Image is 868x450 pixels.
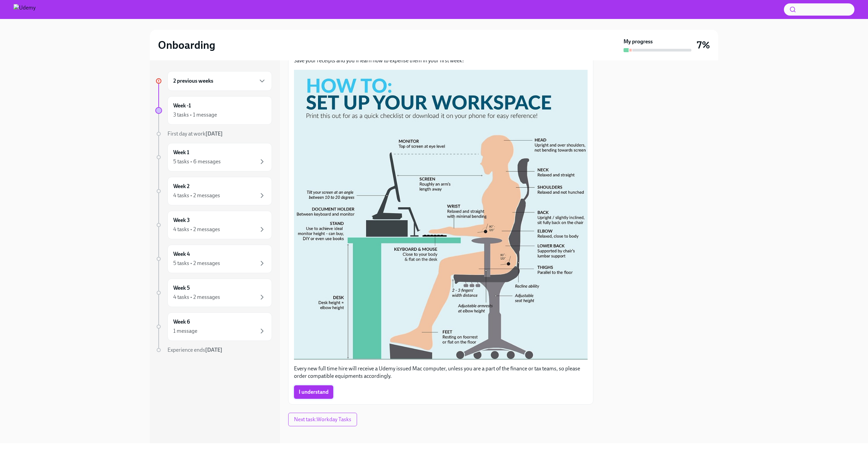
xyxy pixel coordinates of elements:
[294,57,588,64] p: Save your receipts and you'll learn how to expense them in your first week!
[158,38,215,52] h2: Onboarding
[167,347,222,353] span: Experience ends
[173,260,220,267] div: 5 tasks • 2 messages
[173,111,217,119] div: 3 tasks • 1 message
[294,365,588,380] p: Every new full time hire will receive a Udemy issued Mac computer, unless you are a part of the f...
[294,385,333,399] button: I understand
[14,4,36,15] img: Udemy
[173,77,213,85] h6: 2 previous weeks
[155,245,272,273] a: Week 45 tasks • 2 messages
[173,284,190,292] h6: Week 5
[294,416,351,423] span: Next task : Workday Tasks
[173,102,191,109] h6: Week -1
[167,130,223,137] span: First day at work
[173,158,221,165] div: 5 tasks • 6 messages
[288,413,357,426] button: Next task:Workday Tasks
[697,39,710,51] h3: 7%
[299,389,329,395] span: I understand
[173,183,190,190] h6: Week 2
[167,71,272,91] div: 2 previous weeks
[173,293,220,301] div: 4 tasks • 2 messages
[173,217,190,224] h6: Week 3
[294,70,588,360] button: Zoom image
[624,38,653,45] strong: My progress
[173,250,190,258] h6: Week 4
[173,149,189,156] h6: Week 1
[173,327,197,335] div: 1 message
[155,143,272,171] a: Week 15 tasks • 6 messages
[155,177,272,205] a: Week 24 tasks • 2 messages
[173,318,190,326] h6: Week 6
[155,312,272,341] a: Week 61 message
[155,96,272,125] a: Week -13 tasks • 1 message
[155,130,272,138] a: First day at work[DATE]
[155,279,272,307] a: Week 54 tasks • 2 messages
[155,211,272,239] a: Week 34 tasks • 2 messages
[173,192,220,199] div: 4 tasks • 2 messages
[173,226,220,233] div: 4 tasks • 2 messages
[205,347,222,353] strong: [DATE]
[205,130,223,137] strong: [DATE]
